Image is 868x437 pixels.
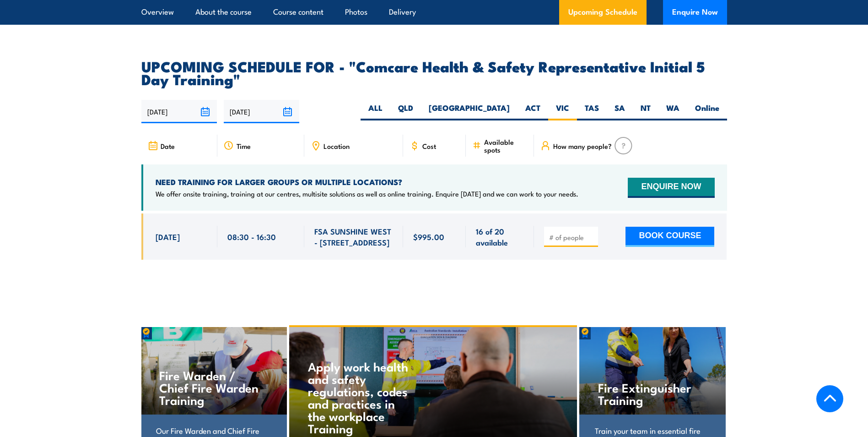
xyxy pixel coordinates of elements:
label: ACT [518,103,548,120]
h4: NEED TRAINING FOR LARGER GROUPS OR MULTIPLE LOCATIONS? [156,177,578,187]
button: ENQUIRE NOW [628,178,714,198]
span: Date [161,142,175,150]
button: BOOK COURSE [625,227,714,247]
span: Location [323,142,350,150]
span: Available spots [484,138,528,153]
input: From date [141,100,217,123]
span: Time [237,142,251,150]
h4: Fire Warden / Chief Fire Warden Training [159,369,268,406]
span: FSA SUNSHINE WEST - [STREET_ADDRESS] [314,226,393,247]
label: ALL [361,103,390,120]
h4: Fire Extinguisher Training [598,381,706,406]
span: How many people? [553,142,612,150]
h4: Apply work health and safety regulations, codes and practices in the workplace Training [308,360,415,434]
label: QLD [390,103,421,120]
input: # of people [549,233,595,242]
p: We offer onsite training, training at our centres, multisite solutions as well as online training... [156,189,578,198]
span: $995.00 [413,231,444,242]
span: Cost [422,142,436,150]
input: To date [224,100,299,123]
span: 08:30 - 16:30 [227,231,276,242]
label: [GEOGRAPHIC_DATA] [421,103,518,120]
label: WA [658,103,687,120]
span: [DATE] [156,231,180,242]
label: TAS [577,103,607,120]
label: Online [687,103,727,120]
label: NT [633,103,658,120]
label: SA [607,103,633,120]
span: 16 of 20 available [476,226,524,247]
h2: UPCOMING SCHEDULE FOR - "Comcare Health & Safety Representative Initial 5 Day Training" [141,60,727,85]
label: VIC [548,103,577,120]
